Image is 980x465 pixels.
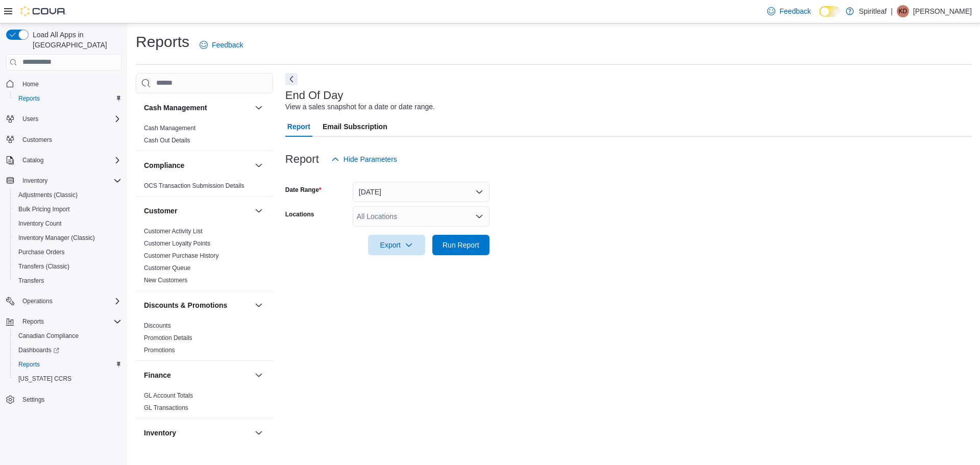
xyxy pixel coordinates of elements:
[14,330,121,342] span: Canadian Compliance
[144,125,195,132] a: Cash Management
[18,262,69,271] span: Transfers (Classic)
[212,40,243,50] span: Feedback
[144,137,190,144] a: Cash Out Details
[14,217,66,230] a: Inventory Count
[253,369,265,381] button: Finance
[18,277,44,285] span: Transfers
[779,6,811,16] span: Feedback
[14,260,73,273] a: Transfers (Classic)
[144,182,244,190] span: OCS Transaction Submission Details
[144,370,251,380] button: Finance
[10,231,126,245] button: Inventory Manager (Classic)
[18,248,65,256] span: Purchase Orders
[253,427,265,439] button: Inventory
[14,217,121,230] span: Inventory Count
[144,252,219,259] a: Customer Purchase History
[14,330,83,342] a: Canadian Compliance
[10,245,126,259] button: Purchase Orders
[195,35,247,55] a: Feedback
[18,219,62,228] span: Inventory Count
[18,78,43,90] a: Home
[144,322,171,329] a: Discounts
[136,180,273,196] div: Compliance
[353,182,489,202] button: [DATE]
[144,264,190,272] span: Customer Queue
[253,102,265,114] button: Cash Management
[18,113,121,125] span: Users
[2,153,126,167] button: Catalog
[18,393,121,406] span: Settings
[144,334,192,341] a: Promotion Details
[14,373,76,385] a: [US_STATE] CCRS
[18,295,121,307] span: Operations
[144,392,193,399] a: GL Account Totals
[2,174,126,188] button: Inventory
[144,240,210,247] a: Customer Loyalty Points
[2,392,126,407] button: Settings
[18,154,121,166] span: Catalog
[18,295,57,307] button: Operations
[285,89,344,102] h3: End Of Day
[285,102,435,112] div: View a sales snapshot for a date or date range.
[18,175,52,187] button: Inventory
[10,202,126,216] button: Bulk Pricing Import
[891,5,893,17] p: |
[819,17,820,17] span: Dark Mode
[14,344,63,356] a: Dashboards
[10,216,126,231] button: Inventory Count
[18,175,121,187] span: Inventory
[18,394,48,406] a: Settings
[253,299,265,311] button: Discounts & Promotions
[136,225,273,290] div: Customer
[20,6,66,16] img: Cova
[144,136,190,144] span: Cash Out Details
[136,122,273,151] div: Cash Management
[344,154,397,164] span: Hide Parameters
[432,235,489,255] button: Run Report
[18,134,56,146] a: Customers
[144,206,251,216] button: Customer
[18,234,95,242] span: Inventory Manager (Classic)
[2,77,126,91] button: Home
[144,300,251,310] button: Discounts & Promotions
[144,370,171,380] h3: Finance
[10,259,126,274] button: Transfers (Classic)
[144,347,175,354] a: Promotions
[913,5,972,17] p: [PERSON_NAME]
[10,274,126,288] button: Transfers
[18,113,42,125] button: Users
[287,116,310,137] span: Report
[285,153,319,165] h3: Report
[144,346,175,354] span: Promotions
[897,5,909,17] div: Kelsey D
[22,177,47,185] span: Inventory
[14,344,121,356] span: Dashboards
[144,428,251,438] button: Inventory
[144,264,190,272] a: Customer Queue
[18,191,78,199] span: Adjustments (Classic)
[14,373,121,385] span: Washington CCRS
[14,260,121,273] span: Transfers (Classic)
[144,239,210,248] span: Customer Loyalty Points
[285,186,322,194] label: Date Range
[14,246,121,258] span: Purchase Orders
[374,235,419,255] span: Export
[144,404,188,412] span: GL Transactions
[22,136,52,144] span: Customers
[14,246,69,258] a: Purchase Orders
[144,404,188,411] a: GL Transactions
[18,332,79,340] span: Canadian Compliance
[14,358,44,371] a: Reports
[22,317,44,326] span: Reports
[859,5,887,17] p: Spiritleaf
[18,78,121,90] span: Home
[144,300,227,310] h3: Discounts & Promotions
[2,314,126,329] button: Reports
[899,5,908,17] span: KD
[819,6,841,17] input: Dark Mode
[14,92,121,105] span: Reports
[18,346,59,354] span: Dashboards
[18,360,40,369] span: Reports
[144,124,195,132] span: Cash Management
[144,428,176,438] h3: Inventory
